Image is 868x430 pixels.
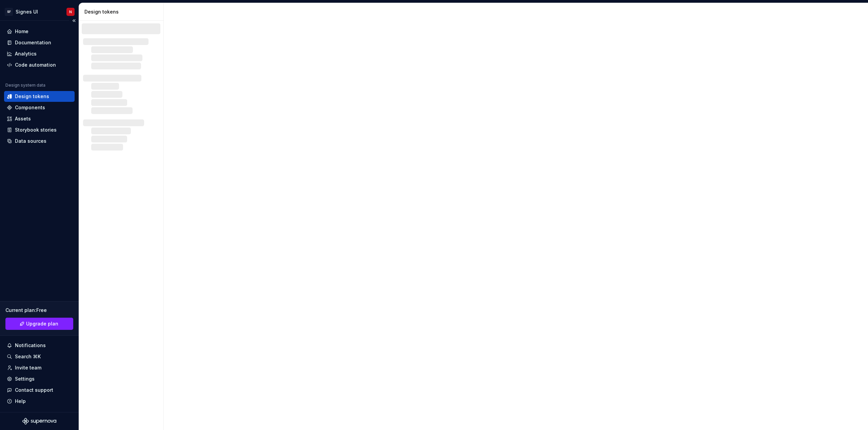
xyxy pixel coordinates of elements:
[4,102,75,113] a: Components
[4,60,75,70] a: Code automation
[22,418,56,425] svg: Supernova Logo
[15,387,53,393] div: Contact support
[5,318,73,330] a: Upgrade plan
[4,113,75,124] a: Assets
[5,83,45,88] div: Design system data
[15,353,41,360] div: Search ⌘K
[15,50,37,57] div: Analytics
[4,26,75,37] a: Home
[15,62,56,68] div: Code automation
[4,374,75,384] a: Settings
[15,28,28,35] div: Home
[4,48,75,59] a: Analytics
[4,396,75,407] button: Help
[4,136,75,146] a: Data sources
[69,16,79,25] button: Collapse sidebar
[15,138,46,144] div: Data sources
[4,125,75,135] a: Storybook stories
[15,127,57,133] div: Storybook stories
[4,385,75,395] button: Contact support
[5,307,73,314] div: Current plan : Free
[4,340,75,351] button: Notifications
[4,37,75,48] a: Documentation
[15,364,41,371] div: Invite team
[4,362,75,373] a: Invite team
[15,115,31,122] div: Assets
[15,39,51,46] div: Documentation
[15,93,49,100] div: Design tokens
[69,9,72,15] div: N
[1,4,77,19] button: SFSignes UIN
[26,320,58,327] span: Upgrade plan
[4,91,75,102] a: Design tokens
[15,376,35,382] div: Settings
[15,104,45,111] div: Components
[16,8,38,15] div: Signes UI
[84,8,161,15] div: Design tokens
[5,8,13,16] div: SF
[15,342,46,349] div: Notifications
[4,351,75,362] button: Search ⌘K
[15,398,26,405] div: Help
